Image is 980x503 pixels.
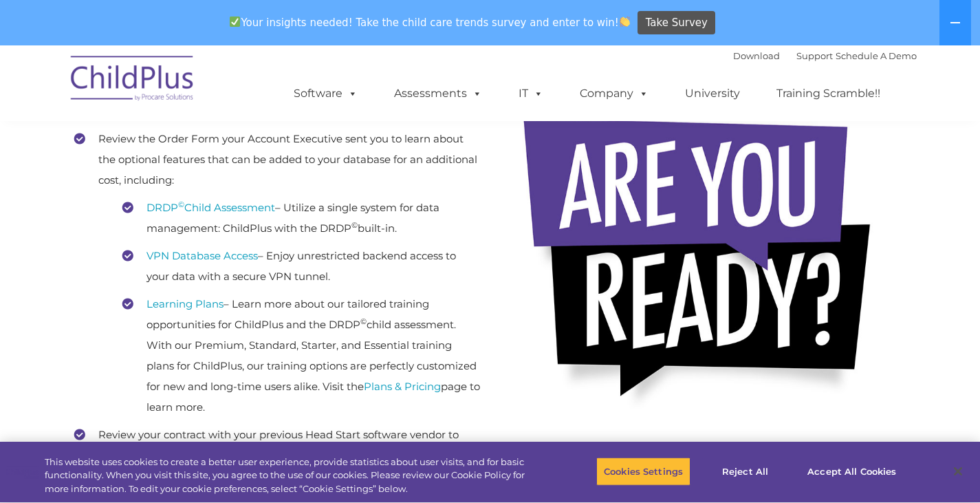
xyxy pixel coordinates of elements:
sup: © [178,200,184,209]
button: Accept All Cookies [800,457,904,486]
button: Close [943,456,973,486]
a: Company [566,80,662,107]
a: DRDP©Child Assessment [146,201,275,214]
a: IT [505,80,557,107]
span: Take Survey [646,11,708,35]
li: – Learn more about our tailored training opportunities for ChildPlus and the DRDP child assessmen... [122,294,480,418]
sup: © [351,220,358,230]
a: Plans & Pricing [364,380,441,393]
button: Reject All [702,457,788,486]
img: 👏 [620,17,630,27]
a: Take Survey [638,11,715,35]
img: ChildPlus by Procare Solutions [64,46,202,115]
a: Assessments [380,80,496,107]
a: University [671,80,754,107]
sup: © [360,317,367,326]
a: Support [796,50,833,61]
span: Your insights needed! Take the child care trends survey and enter to win! [224,9,636,36]
a: Learning Plans [146,297,224,310]
li: – Utilize a single system for data management: ChildPlus with the DRDP built-in. [122,197,480,239]
a: Training Scramble!! [763,80,894,107]
button: Cookies Settings [596,457,690,486]
a: Schedule A Demo [836,50,917,61]
img: ✅ [230,17,240,27]
li: Review the Order Form your Account Executive sent you to learn about the optional features that c... [74,129,480,418]
font: | [733,50,917,61]
li: – Enjoy unrestricted backend access to your data with a secure VPN tunnel. [122,246,480,287]
a: Download [733,50,780,61]
a: VPN Database Access [146,249,258,262]
a: Software [280,80,371,107]
div: This website uses cookies to create a better user experience, provide statistics about user visit... [45,456,539,496]
img: areyouready [511,99,896,426]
